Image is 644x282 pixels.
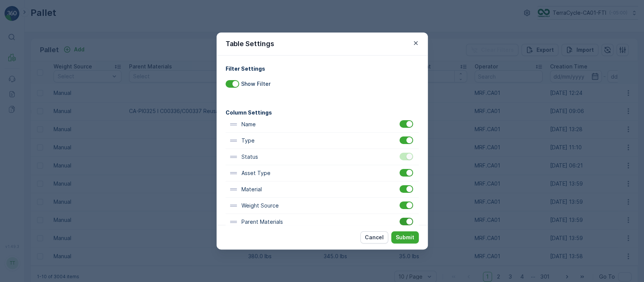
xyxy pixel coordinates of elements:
[241,169,271,177] p: Asset Type
[241,202,279,209] p: Weight Source
[365,234,384,241] p: Cancel
[241,153,258,161] p: Status
[226,165,419,181] div: Asset Type
[226,214,419,230] div: Parent Materials
[226,198,419,214] div: Weight Source
[226,39,274,49] p: Table Settings
[396,234,414,241] p: Submit
[241,218,283,226] p: Parent Materials
[241,186,262,193] p: Material
[391,231,419,243] button: Submit
[226,149,419,165] div: Status
[226,65,419,73] h4: Filter Settings
[226,181,419,198] div: Material
[241,80,271,88] p: Show Filter
[360,231,388,243] button: Cancel
[226,108,419,116] h4: Column Settings
[226,133,419,149] div: Type
[226,116,419,133] div: Name
[241,137,255,144] p: Type
[241,121,256,128] p: Name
